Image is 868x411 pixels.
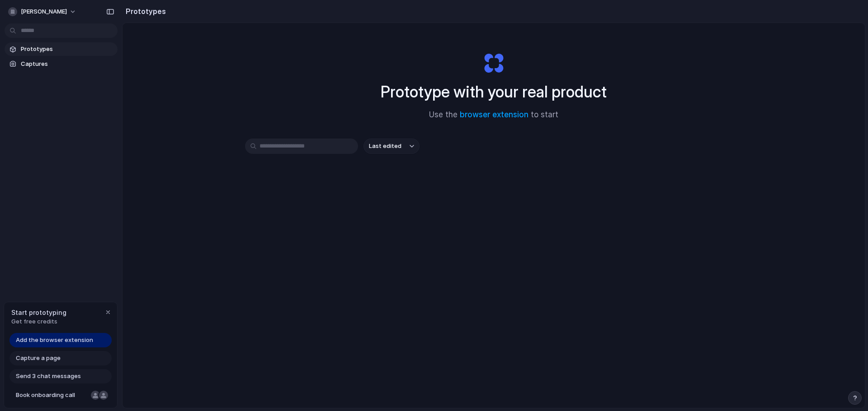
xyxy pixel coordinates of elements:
[5,5,81,19] button: [PERSON_NAME]
[5,42,118,56] a: Prototypes
[98,390,109,401] div: Christian Iacullo
[21,60,114,69] span: Captures
[381,80,607,104] h1: Prototype with your real product
[90,390,101,401] div: Nicole Kubica
[369,142,401,151] span: Last edited
[11,308,66,317] span: Start prototyping
[16,336,93,345] span: Add the browser extension
[16,372,81,381] span: Send 3 chat messages
[21,7,67,16] span: [PERSON_NAME]
[16,354,61,363] span: Capture a page
[16,391,87,400] span: Book onboarding call
[21,45,114,54] span: Prototypes
[363,139,420,154] button: Last edited
[460,110,528,119] a: browser extension
[5,57,118,71] a: Captures
[11,317,66,326] span: Get free credits
[429,109,558,121] span: Use the to start
[9,388,112,402] a: Book onboarding call
[122,6,166,17] h2: Prototypes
